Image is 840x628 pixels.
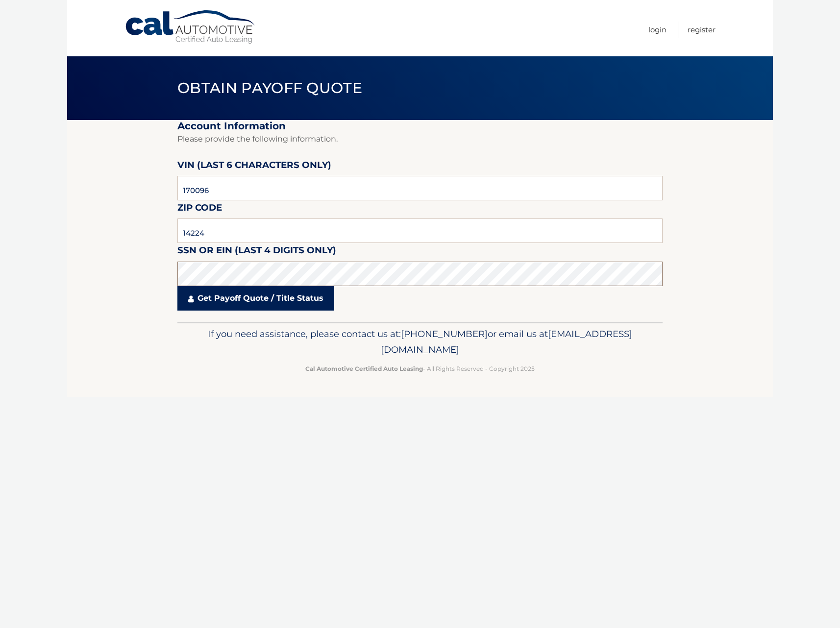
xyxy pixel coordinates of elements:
[305,365,423,372] strong: Cal Automotive Certified Auto Leasing
[648,22,667,38] a: Login
[177,79,362,97] span: Obtain Payoff Quote
[401,328,488,339] span: [PHONE_NUMBER]
[177,132,663,146] p: Please provide the following information.
[177,243,336,261] label: SSN or EIN (last 4 digits only)
[177,286,334,311] a: Get Payoff Quote / Title Status
[688,22,716,38] a: Register
[184,363,656,374] p: - All Rights Reserved - Copyright 2025
[184,326,656,358] p: If you need assistance, please contact us at: or email us at
[177,158,331,176] label: VIN (last 6 characters only)
[177,200,222,218] label: Zip Code
[177,120,663,132] h2: Account Information
[124,10,257,45] a: Cal Automotive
